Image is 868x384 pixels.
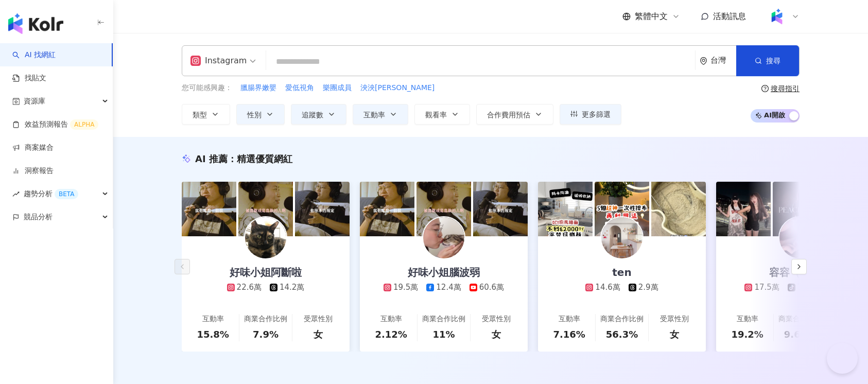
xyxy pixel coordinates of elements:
[285,83,314,93] span: 愛低視角
[182,236,350,352] a: 好味小姐阿斷啦22.6萬14.2萬互動率15.8%商業合作比例7.9%受眾性別女
[240,83,276,93] span: 臘腸界嫩嬰
[600,314,644,324] div: 商業合作比例
[245,217,286,258] img: KOL Avatar
[237,153,292,164] span: 精選優質網紅
[422,314,465,324] div: 商業合作比例
[784,328,816,341] div: 9.68%
[651,182,706,236] img: post-image
[767,7,787,26] img: Kolr%20app%20icon%20%281%29.png
[595,282,620,293] div: 14.6萬
[827,343,858,374] iframe: Help Scout Beacon - Open
[197,328,229,341] div: 15.8%
[12,190,20,198] span: rise
[414,104,470,125] button: 觀看率
[219,265,312,280] div: 好味小姐阿斷啦
[360,182,414,236] img: post-image
[660,314,689,324] div: 受眾性別
[285,82,315,94] button: 愛低視角
[487,111,530,119] span: 合作費用預估
[193,111,207,119] span: 類型
[12,119,98,130] a: 效益預測報告ALPHA
[237,282,262,293] div: 22.6萬
[380,314,402,324] div: 互動率
[479,282,504,293] div: 60.6萬
[12,50,56,60] a: searchAI 找網紅
[492,328,501,341] div: 女
[202,314,224,324] div: 互動率
[195,152,292,165] div: AI 推薦 ：
[797,282,818,293] div: 7.3萬
[432,328,455,341] div: 11%
[244,314,287,324] div: 商業合作比例
[280,282,304,293] div: 14.2萬
[473,182,528,236] img: post-image
[670,328,679,341] div: 女
[716,182,771,236] img: post-image
[737,314,758,324] div: 互動率
[538,236,706,352] a: ten14.6萬2.9萬互動率7.16%商業合作比例56.3%受眾性別女
[304,314,333,324] div: 受眾性別
[353,104,408,125] button: 互動率
[182,83,232,93] span: 您可能感興趣：
[24,90,45,113] span: 資源庫
[601,217,643,258] img: KOL Avatar
[314,328,323,341] div: 女
[182,182,236,236] img: post-image
[606,328,638,341] div: 56.3%
[182,104,230,125] button: 類型
[295,182,350,236] img: post-image
[12,73,46,83] a: 找貼文
[635,11,668,22] span: 繁體中文
[416,182,471,236] img: post-image
[360,236,528,352] a: 好味小姐腦波弱19.5萬12.4萬60.6萬互動率2.12%商業合作比例11%受眾性別女
[713,11,746,21] span: 活動訊息
[55,189,78,199] div: BETA
[323,83,352,93] span: 樂團成員
[425,111,447,119] span: 觀看率
[24,182,78,205] span: 趨勢分析
[12,143,54,153] a: 商案媒合
[363,111,385,119] span: 互動率
[754,282,779,293] div: 17.5萬
[553,328,585,341] div: 7.16%
[190,53,247,69] div: Instagram
[778,314,822,324] div: 商業合作比例
[759,265,841,280] div: 容容（용용）
[375,328,407,341] div: 2.12%
[538,182,593,236] img: post-image
[482,314,511,324] div: 受眾性別
[291,104,346,125] button: 追蹤數
[761,85,769,92] span: question-circle
[700,57,707,65] span: environment
[731,328,763,341] div: 19.2%
[24,205,53,229] span: 競品分析
[773,182,827,236] img: post-image
[766,57,780,65] span: 搜尋
[247,111,262,119] span: 性別
[238,182,293,236] img: post-image
[322,82,352,94] button: 樂團成員
[397,265,490,280] div: 好味小姐腦波弱
[476,104,553,125] button: 合作費用預估
[602,265,641,280] div: ten
[736,45,799,76] button: 搜尋
[360,83,435,93] span: 泱泱[PERSON_NAME]
[393,282,418,293] div: 19.5萬
[779,217,821,258] img: KOL Avatar
[710,56,736,65] div: 台灣
[595,182,649,236] img: post-image
[302,111,323,119] span: 追蹤數
[436,282,461,293] div: 12.4萬
[12,166,54,176] a: 洞察報告
[236,104,285,125] button: 性別
[771,84,800,93] div: 搜尋指引
[360,82,435,94] button: 泱泱[PERSON_NAME]
[638,282,658,293] div: 2.9萬
[559,314,580,324] div: 互動率
[582,110,611,118] span: 更多篩選
[253,328,279,341] div: 7.9%
[240,82,277,94] button: 臘腸界嫩嬰
[423,217,464,258] img: KOL Avatar
[560,104,621,125] button: 更多篩選
[8,13,63,34] img: logo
